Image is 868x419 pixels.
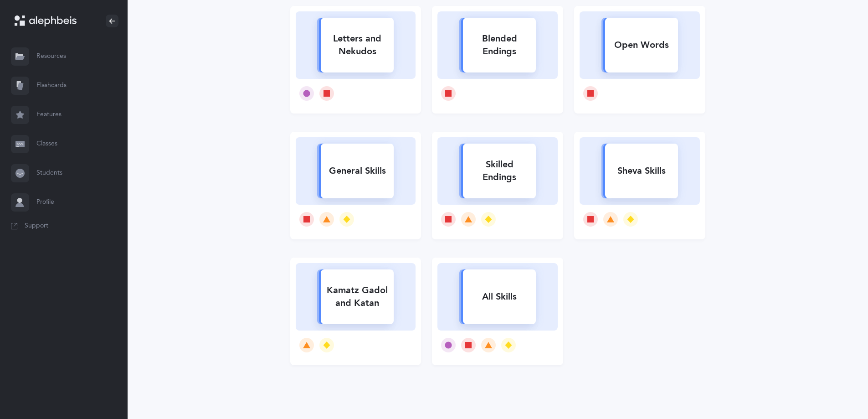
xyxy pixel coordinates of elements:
[605,33,678,57] div: Open Words
[463,153,536,189] div: Skilled Endings
[463,27,536,63] div: Blended Endings
[463,285,536,309] div: All Skills
[321,27,394,63] div: Letters and Nekudos
[321,159,394,183] div: General Skills
[605,159,678,183] div: Sheva Skills
[321,279,394,315] div: Kamatz Gadol and Katan
[25,222,48,231] span: Support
